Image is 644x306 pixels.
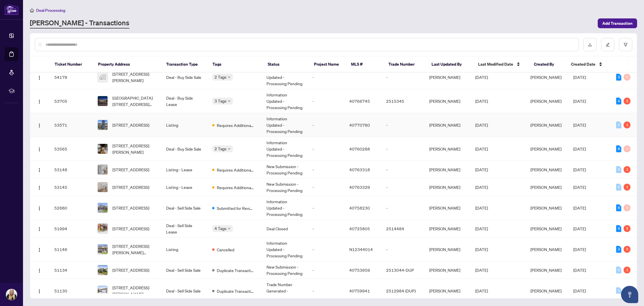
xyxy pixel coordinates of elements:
img: Logo [37,147,42,152]
span: 40760288 [349,146,370,151]
img: Logo [37,248,42,252]
button: edit [601,38,614,51]
td: 51146 [50,237,93,261]
td: - [382,137,424,161]
td: Deal - Sell Side Sale [162,196,208,220]
button: Logo [35,165,44,174]
span: home [30,8,34,12]
span: [STREET_ADDRESS][PERSON_NAME][PERSON_NAME] [112,243,157,256]
span: 40763318 [349,167,370,172]
td: - [308,237,345,261]
div: 0 [616,287,621,294]
td: 2514484 [382,220,424,237]
td: - [308,137,345,161]
span: 40725805 [349,226,370,231]
td: New Submission - Processing Pending [262,161,308,178]
td: Deal - Buy Side Sale [162,65,208,89]
span: [STREET_ADDRESS] [112,225,149,232]
td: Listing - Lease [162,178,208,196]
span: [DATE] [475,122,488,128]
td: - [382,65,424,89]
td: - [308,261,345,279]
td: Information Updated - Processing Pending [262,113,308,137]
button: Add Transaction [598,18,637,28]
span: down [228,147,231,150]
td: 52680 [50,196,93,220]
span: Last Modified Date [478,61,513,67]
th: Transaction Type [162,56,208,73]
span: down [228,100,231,102]
span: 4 Tags [214,225,227,232]
img: Logo [37,289,42,294]
img: Logo [37,123,42,128]
span: edit [606,43,610,47]
img: Logo [37,99,42,104]
span: 2 Tags [214,145,227,152]
div: 6 [616,204,621,211]
td: - [382,161,424,178]
span: [DATE] [475,247,488,252]
td: - [382,196,424,220]
button: filter [619,38,632,51]
span: [DATE] [573,146,586,151]
img: thumbnail-img [98,224,108,233]
span: down [228,76,231,79]
img: Logo [37,185,42,190]
span: Created Date [571,61,595,67]
button: Logo [35,286,44,295]
span: Duplicate Transaction [217,288,254,294]
span: [DATE] [573,185,586,190]
td: 2513044-DUP [382,261,424,279]
div: 0 [616,184,621,191]
td: 53148 [50,161,93,178]
td: 53565 [50,137,93,161]
button: Logo [35,120,44,130]
span: 40758230 [349,205,370,210]
div: 1 [624,166,630,173]
td: - [308,196,345,220]
td: [PERSON_NAME] [425,161,471,178]
span: Deal Processing [36,8,65,13]
td: - [308,161,345,178]
span: [DATE] [573,267,586,273]
td: Information Updated - Processing Pending [262,237,308,261]
div: 0 [624,145,630,152]
td: Deal - Buy Side Lease [162,89,208,113]
td: Deal - Sell Side Sale [162,261,208,279]
td: [PERSON_NAME] [425,261,471,279]
td: 51994 [50,220,93,237]
td: [PERSON_NAME] [425,237,471,261]
td: [PERSON_NAME] [425,279,471,303]
span: filter [624,43,628,47]
span: [STREET_ADDRESS] [112,166,149,173]
td: 53705 [50,89,93,113]
div: 5 [624,246,630,253]
img: Logo [37,75,42,80]
span: [STREET_ADDRESS][PERSON_NAME] [112,71,157,83]
img: thumbnail-img [98,96,108,106]
td: Information Updated - Processing Pending [262,137,308,161]
td: 53145 [50,178,93,196]
span: [GEOGRAPHIC_DATA][STREET_ADDRESS][PERSON_NAME] [112,95,157,107]
a: [PERSON_NAME] - Transactions [30,18,129,28]
span: [STREET_ADDRESS] [112,122,149,128]
td: - [308,220,345,237]
td: Deal - Sell Side Sale [162,279,208,303]
td: [PERSON_NAME] [425,220,471,237]
img: Logo [37,168,42,172]
span: [DATE] [573,122,586,128]
th: Created Date [566,56,610,73]
div: 0 [616,267,621,273]
td: Trade Number Generated - Pending Information [262,279,308,303]
span: [DATE] [475,98,488,104]
td: [PERSON_NAME] [425,196,471,220]
td: - [382,237,424,261]
img: thumbnail-img [98,144,108,154]
span: [STREET_ADDRESS] [112,205,149,211]
td: 53571 [50,113,93,137]
td: 2515345 [382,89,424,113]
img: thumbnail-img [98,120,108,130]
span: down [228,227,231,230]
img: Logo [37,227,42,231]
span: [PERSON_NAME] [530,288,561,293]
